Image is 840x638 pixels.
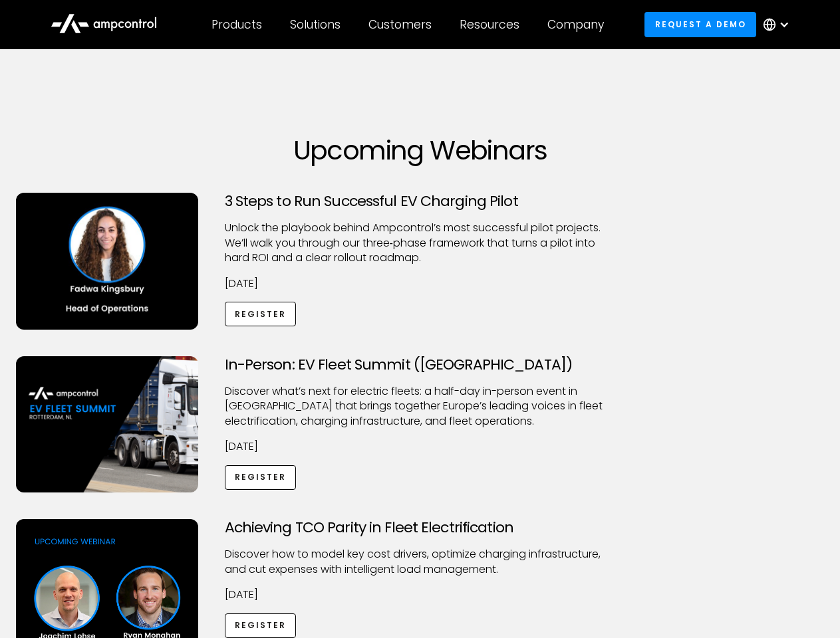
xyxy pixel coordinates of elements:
a: Register [225,613,297,638]
div: Products [211,17,262,32]
a: Register [225,302,297,326]
div: Solutions [290,17,341,32]
div: Company [547,17,604,32]
p: ​Discover what’s next for electric fleets: a half-day in-person event in [GEOGRAPHIC_DATA] that b... [225,384,616,429]
p: [DATE] [225,439,616,454]
div: Resources [460,17,519,32]
a: Request a demo [644,12,756,37]
a: Register [225,465,297,490]
p: Unlock the playbook behind Ampcontrol’s most successful pilot projects. We’ll walk you through ou... [225,221,616,265]
p: Discover how to model key cost drivers, optimize charging infrastructure, and cut expenses with i... [225,547,616,577]
h3: Achieving TCO Parity in Fleet Electrification [225,519,616,536]
p: [DATE] [225,587,616,602]
div: Customers [368,17,432,32]
p: [DATE] [225,276,616,291]
h3: 3 Steps to Run Successful EV Charging Pilot [225,193,616,210]
h1: Upcoming Webinars [16,134,825,166]
h3: In-Person: EV Fleet Summit ([GEOGRAPHIC_DATA]) [225,356,616,373]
